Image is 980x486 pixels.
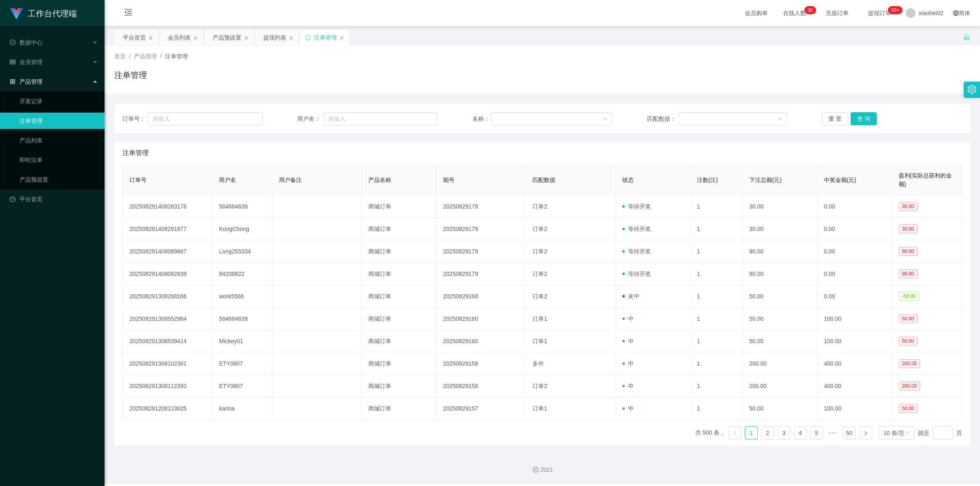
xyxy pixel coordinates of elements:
[743,263,817,285] td: 90.00
[899,202,918,211] span: 30.00
[745,426,758,439] li: 1
[743,285,817,308] td: 50.00
[123,375,212,397] td: 202508291308112393
[437,353,526,375] td: 20250829158
[532,177,555,183] span: 匹配数据
[122,148,149,158] span: 注单管理
[437,240,526,263] td: 20250829179
[817,263,892,285] td: 0.00
[437,195,526,218] td: 20250829179
[884,427,904,439] div: 10 条/页
[899,382,920,391] span: 200.00
[437,330,526,353] td: 20250829160
[811,427,823,439] a: 5
[817,240,892,263] td: 0.00
[28,0,77,27] h1: 工作台代理端
[219,177,236,183] span: 用户名
[212,218,272,240] td: KongChong
[168,30,191,45] div: 会员列表
[622,271,651,277] span: 等待开奖
[899,269,918,278] span: 90.00
[899,404,918,413] span: 50.00
[794,427,806,439] a: 4
[10,59,42,65] span: 会员管理
[10,40,16,45] i: 图标: check-circle-o
[123,263,212,285] td: 202508291408082839
[817,218,892,240] td: 0.00
[743,353,817,375] td: 200.00
[323,112,437,125] input: 请输入
[114,0,142,27] i: 图标: menu-fold
[843,427,855,439] a: 50
[362,240,437,263] td: 商城订单
[212,308,272,330] td: 584664639
[622,405,634,412] span: 中
[362,353,437,375] td: 商城订单
[314,30,337,45] div: 注单管理
[244,36,249,40] i: 图标: close
[123,330,212,353] td: 202508291308539414
[690,353,743,375] td: 1
[622,338,634,344] span: 中
[899,314,918,323] span: 50.00
[212,263,272,285] td: 84208822
[263,30,286,45] div: 提现列表
[212,353,272,375] td: ETY0807
[114,53,126,60] span: 首页
[213,30,241,45] div: 产品预设置
[134,53,157,60] span: 产品管理
[111,466,973,474] div: 2021
[532,293,547,300] span: 订单2
[743,308,817,330] td: 50.00
[362,397,437,420] td: 商城订单
[212,285,272,308] td: work5566
[532,383,547,389] span: 订单2
[10,10,77,16] a: 工作台代理端
[362,285,437,308] td: 商城订单
[695,426,725,439] li: 共 500 条，
[690,263,743,285] td: 1
[212,330,272,353] td: Mickey01
[289,36,294,40] i: 图标: close
[532,248,547,255] span: 订单2
[743,240,817,263] td: 90.00
[123,353,212,375] td: 202508291308102361
[743,375,817,397] td: 200.00
[899,172,952,187] span: 盈利(实际总获利的金额)
[743,330,817,353] td: 50.00
[123,397,212,420] td: 202508291208123625
[899,292,919,301] span: -50.00
[10,191,98,207] a: 图标: dashboard平台首页
[817,308,892,330] td: 100.00
[963,33,970,40] i: 图标: unlock
[728,426,742,439] li: 上一页
[212,375,272,397] td: ETY0807
[437,308,526,330] td: 20250829160
[777,426,791,439] li: 3
[472,115,491,123] span: 名称：
[114,69,147,81] h1: 注单管理
[437,375,526,397] td: 20250829158
[761,426,774,439] li: 2
[622,383,634,389] span: 中
[362,218,437,240] td: 商城订单
[817,195,892,218] td: 0.00
[362,375,437,397] td: 商城订单
[622,360,634,367] span: 中
[690,218,743,240] td: 1
[622,203,651,210] span: 等待开奖
[807,6,810,14] p: 3
[532,338,547,344] span: 订单1
[851,112,877,125] button: 查 询
[899,224,918,233] span: 30.00
[859,426,872,439] li: 下一页
[10,59,16,65] i: 图标: table
[733,431,737,436] i: 图标: left
[362,263,437,285] td: 商城订单
[905,431,910,436] i: 图标: down
[10,79,16,84] i: 图标: appstore-o
[362,330,437,353] td: 商城订单
[123,240,212,263] td: 202508291408089667
[647,115,679,123] span: 匹配数据：
[817,375,892,397] td: 400.00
